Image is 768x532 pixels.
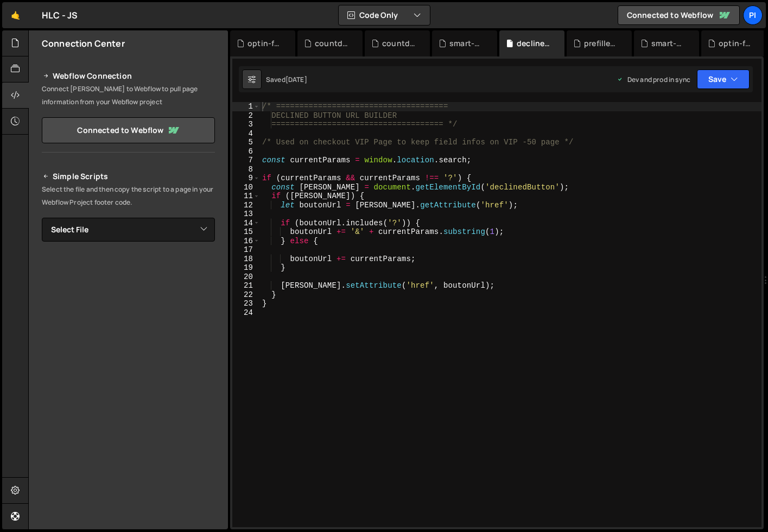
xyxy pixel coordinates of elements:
[232,219,260,228] div: 14
[232,290,260,300] div: 22
[584,38,619,49] div: prefilled-checkout-form (OLD).js
[285,75,307,84] div: [DATE]
[232,138,260,147] div: 5
[42,170,215,183] h2: Simple Scripts
[232,255,260,264] div: 18
[232,165,260,174] div: 8
[232,299,260,308] div: 23
[382,38,417,49] div: countdown__weekly-webinar (OCA).js
[617,75,690,84] div: Dev and prod in sync
[232,147,260,156] div: 6
[232,308,260,318] div: 24
[232,210,260,219] div: 13
[232,263,260,273] div: 19
[232,111,260,121] div: 2
[232,129,260,138] div: 4
[42,9,78,22] div: HLC - JS
[42,259,216,357] iframe: YouTube video player
[232,174,260,183] div: 9
[232,102,260,111] div: 1
[232,273,260,282] div: 20
[697,69,750,89] button: Save
[232,245,260,255] div: 17
[232,237,260,246] div: 16
[517,38,551,49] div: declined-btn-url-builder (OLD).js
[42,364,216,462] iframe: YouTube video player
[232,192,260,201] div: 11
[315,38,350,49] div: countdown__daily-webinar.js
[247,38,282,49] div: optin-form-local-storage-saver (OCA).js
[42,117,215,143] a: Connected to Webflow
[232,201,260,210] div: 12
[618,5,740,25] a: Connected to Webflow
[232,156,260,165] div: 7
[42,69,215,83] h2: Webflow Connection
[719,38,753,49] div: optin-form-url-builder (OLD).js
[232,281,260,290] div: 21
[232,183,260,192] div: 10
[2,2,29,28] a: 🤙
[339,5,430,25] button: Code Only
[743,5,763,25] a: Pi
[42,183,215,209] p: Select the file and then copy the script to a page in your Webflow Project footer code.
[449,38,484,49] div: smart-script (OLD).js
[651,38,686,49] div: smart-script-stripe.js
[266,75,307,84] div: Saved
[232,120,260,129] div: 3
[42,37,125,49] h2: Connection Center
[42,83,215,109] p: Connect [PERSON_NAME] to Webflow to pull page information from your Webflow project
[232,227,260,237] div: 15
